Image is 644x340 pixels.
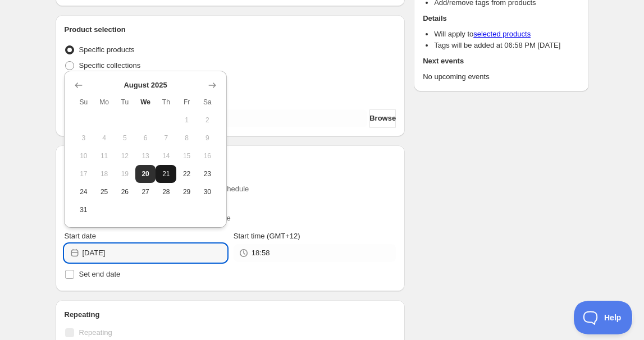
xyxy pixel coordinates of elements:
[119,169,131,178] span: 19
[160,151,172,160] span: 14
[156,183,176,201] button: Thursday August 28 2025
[160,187,172,196] span: 28
[176,93,197,111] th: Friday
[176,129,197,147] button: Friday August 8 2025
[94,93,115,111] th: Monday
[98,187,110,196] span: 25
[202,116,213,125] span: 2
[98,169,110,178] span: 18
[156,129,176,147] button: Thursday August 7 2025
[181,134,193,143] span: 8
[423,56,579,67] h2: Next events
[176,183,197,201] button: Friday August 29 2025
[434,40,579,51] li: Tags will be added at 06:58 PM [DATE]
[140,151,152,160] span: 13
[135,183,156,201] button: Wednesday August 27 2025
[77,98,89,107] span: Su
[73,129,94,147] button: Sunday August 3 2025
[202,98,213,107] span: Sa
[119,98,131,107] span: Tu
[140,169,152,178] span: 20
[98,134,110,143] span: 4
[234,232,300,240] span: Start time (GMT+12)
[94,129,115,147] button: Monday August 4 2025
[197,93,218,111] th: Saturday
[135,129,156,147] button: Wednesday August 6 2025
[140,98,152,107] span: We
[77,151,89,160] span: 10
[160,169,172,178] span: 21
[369,109,396,127] button: Browse
[71,77,86,93] button: Show previous month, July 2025
[160,134,172,143] span: 7
[135,93,156,111] th: Wednesday
[202,169,213,178] span: 23
[156,165,176,183] button: Thursday August 21 2025
[77,187,89,196] span: 24
[98,98,110,107] span: Mo
[574,301,633,334] iframe: Toggle Customer Support
[140,134,152,143] span: 6
[202,134,213,143] span: 9
[65,309,396,320] h2: Repeating
[115,165,135,183] button: Tuesday August 19 2025
[197,147,218,165] button: Saturday August 16 2025
[73,165,94,183] button: Sunday August 17 2025
[176,147,197,165] button: Friday August 15 2025
[197,165,218,183] button: Saturday August 23 2025
[202,187,213,196] span: 30
[77,169,89,178] span: 17
[115,183,135,201] button: Tuesday August 26 2025
[119,151,131,160] span: 12
[115,93,135,111] th: Tuesday
[79,45,135,54] span: Specific products
[140,187,152,196] span: 27
[94,147,115,165] button: Monday August 11 2025
[181,169,193,178] span: 22
[197,111,218,129] button: Saturday August 2 2025
[204,77,220,93] button: Show next month, September 2025
[135,147,156,165] button: Wednesday August 13 2025
[202,151,213,160] span: 16
[119,187,131,196] span: 26
[73,93,94,111] th: Sunday
[65,24,396,35] h2: Product selection
[73,183,94,201] button: Sunday August 24 2025
[115,129,135,147] button: Tuesday August 5 2025
[423,13,579,24] h2: Details
[73,201,94,219] button: Sunday August 31 2025
[77,134,89,143] span: 3
[115,147,135,165] button: Tuesday August 12 2025
[160,98,172,107] span: Th
[473,30,531,38] a: selected products
[77,205,89,214] span: 31
[79,270,121,278] span: Set end date
[434,29,579,40] li: Will apply to
[156,147,176,165] button: Thursday August 14 2025
[79,61,141,70] span: Specific collections
[98,151,110,160] span: 11
[94,165,115,183] button: Monday August 18 2025
[79,328,112,337] span: Repeating
[197,129,218,147] button: Saturday August 9 2025
[197,183,218,201] button: Saturday August 30 2025
[176,111,197,129] button: Friday August 1 2025
[135,165,156,183] button: Today Wednesday August 20 2025
[73,147,94,165] button: Sunday August 10 2025
[181,98,193,107] span: Fr
[119,134,131,143] span: 5
[65,232,96,240] span: Start date
[181,187,193,196] span: 29
[176,165,197,183] button: Friday August 22 2025
[94,183,115,201] button: Monday August 25 2025
[65,154,396,166] h2: Active dates
[181,116,193,125] span: 1
[369,113,396,124] span: Browse
[181,151,193,160] span: 15
[156,93,176,111] th: Thursday
[423,71,579,82] p: No upcoming events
